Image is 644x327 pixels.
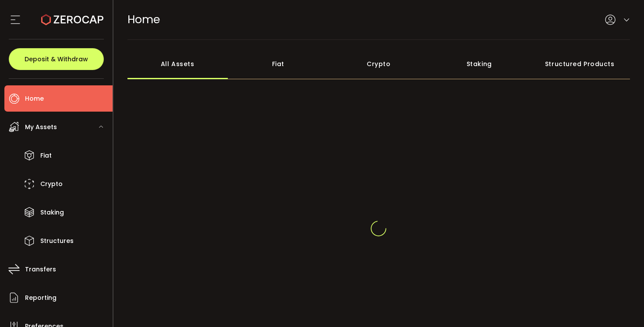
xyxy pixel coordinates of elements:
[40,178,63,190] span: Crypto
[127,49,228,79] div: All Assets
[40,235,74,247] span: Structures
[25,292,57,304] span: Reporting
[40,149,52,162] span: Fiat
[9,48,104,70] button: Deposit & Withdraw
[25,92,44,105] span: Home
[25,263,56,276] span: Transfers
[228,49,329,79] div: Fiat
[40,206,64,219] span: Staking
[429,49,530,79] div: Staking
[25,56,88,62] span: Deposit & Withdraw
[127,12,160,27] span: Home
[329,49,429,79] div: Crypto
[530,49,630,79] div: Structured Products
[25,121,57,134] span: My Assets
